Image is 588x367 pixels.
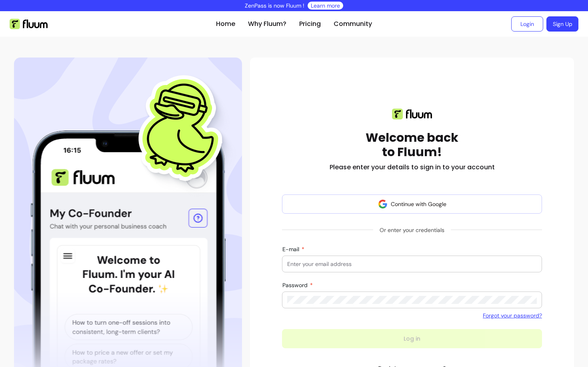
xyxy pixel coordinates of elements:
[546,16,578,32] a: Sign Up
[378,199,388,209] img: avatar
[287,296,537,304] input: Password
[287,260,537,268] input: E-mail
[216,19,235,29] a: Home
[299,19,321,29] a: Pricing
[511,16,543,32] a: Login
[392,109,432,119] img: Fluum logo
[282,194,542,214] button: Continue with Google
[248,19,286,29] a: Why Fluum?
[373,223,451,237] span: Or enter your credentials
[483,311,542,319] a: Forgot your password?
[330,163,495,172] h2: Please enter your details to sign in to your account
[366,131,458,159] h1: Welcome back to Fluum!
[311,2,340,10] a: Learn more
[10,19,48,29] img: Fluum Logo
[282,246,301,253] span: E-mail
[334,19,372,29] a: Community
[245,2,304,10] p: ZenPass is now Fluum !
[282,282,309,289] span: Password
